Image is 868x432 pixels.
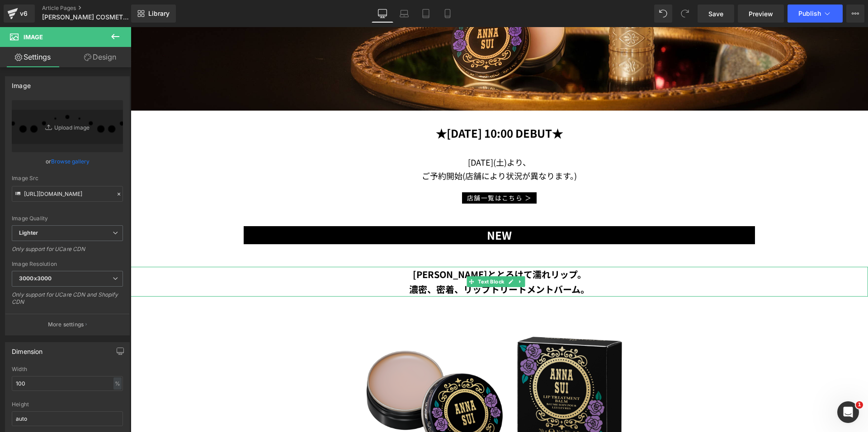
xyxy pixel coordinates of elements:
[331,165,406,177] a: 店舗一覧はこちら ＞
[278,255,459,269] b: 濃密、密着、リップトリートメントバーム。
[305,98,432,114] b: ★[DATE] 10:00 DEBUT★
[738,5,784,23] a: Preview
[113,377,122,390] div: %
[282,241,456,254] b: [PERSON_NAME]ととろけて濡れリップ。
[51,153,90,169] a: Browse gallery
[708,9,723,19] span: Save
[749,9,773,19] span: Preview
[654,5,672,23] button: Undo
[788,5,843,23] button: Publish
[676,5,694,23] button: Redo
[12,157,123,166] div: or
[12,291,123,311] div: Only support for UCare CDN and Shopify CDN
[12,411,123,426] input: auto
[415,5,437,23] a: Tablet
[148,9,170,18] span: Library
[12,77,31,89] div: Image
[4,5,35,23] a: v6
[372,5,393,23] a: Desktop
[12,246,123,259] div: Only support for UCare CDN
[336,166,401,176] span: 店舗一覧はこちら ＞
[5,314,129,335] button: More settings
[837,401,859,423] iframe: Intercom live chat
[19,229,38,236] b: Lighter
[67,47,133,67] a: Design
[373,129,400,141] span: )より、
[12,175,123,181] div: Image Src
[856,401,863,409] span: 1
[393,5,415,23] a: Laptop
[12,215,123,222] div: Image Quality
[18,8,29,19] div: v6
[345,249,375,260] span: Text Block
[12,186,123,202] input: Link
[798,10,821,17] span: Publish
[846,5,864,23] button: More
[42,14,129,21] span: [PERSON_NAME] COSMETICS HOLIDAY COLLECTION
[24,33,43,41] span: Image
[12,343,43,355] div: Dimension
[12,376,123,391] input: auto
[48,321,84,329] p: More settings
[385,249,395,260] a: Expand / Collapse
[12,401,123,408] div: Height
[42,5,146,12] a: Article Pages
[131,5,176,23] a: New Library
[19,275,52,282] b: 3000x3000
[12,261,123,267] div: Image Resolution
[437,5,458,23] a: Mobile
[356,200,381,216] b: NEW
[12,366,123,372] div: Width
